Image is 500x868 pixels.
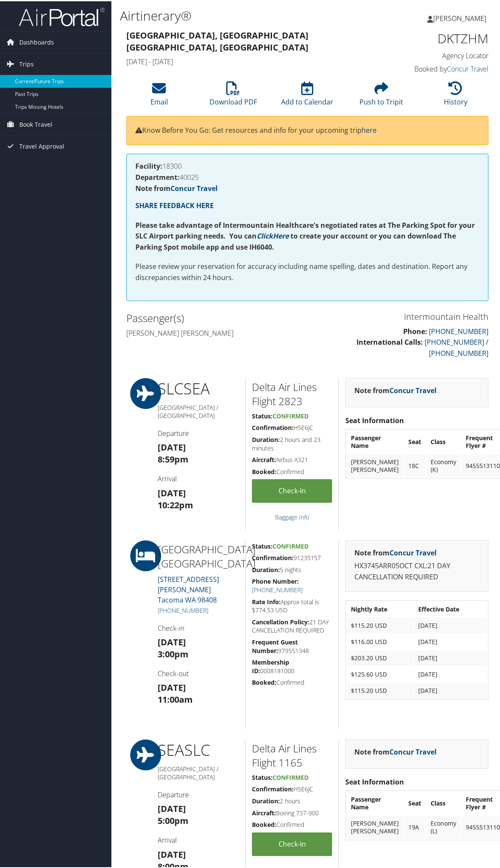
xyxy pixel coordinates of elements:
a: Download PDF [210,85,257,105]
strong: Confirmation: [252,422,293,430]
strong: Frequent Guest Number: [252,637,298,653]
h4: Departure [158,427,239,437]
strong: Confirmation: [252,784,293,792]
strong: 8:59pm [158,452,189,464]
th: Class [426,790,461,814]
strong: [DATE] [158,680,186,692]
th: Passenger Name [347,790,403,814]
h4: 40025 [135,173,479,179]
td: 19A [404,814,425,838]
p: Know Before You Go: Get resources and info for your upcoming trip [135,124,479,135]
strong: Note from [354,547,437,556]
a: SHARE FEEDBACK HERE [135,200,214,209]
a: Check-in [252,831,332,855]
strong: [GEOGRAPHIC_DATA], [GEOGRAPHIC_DATA] [GEOGRAPHIC_DATA], [GEOGRAPHIC_DATA] [126,28,308,52]
td: [PERSON_NAME] [PERSON_NAME] [347,814,403,838]
strong: Facility: [135,160,162,170]
th: Effective Date [414,600,487,616]
a: History [444,85,467,105]
span: [PERSON_NAME] [433,12,486,22]
td: 18C [404,453,425,476]
a: [STREET_ADDRESS][PERSON_NAME]Tacoma WA 98408 [158,573,219,603]
strong: [DATE] [158,486,186,498]
span: Confirmed [272,772,308,780]
h5: 2 hours [252,796,332,804]
strong: Note from [135,182,218,192]
th: Passenger Name [347,429,403,452]
strong: Status: [252,541,272,549]
td: [PERSON_NAME] [PERSON_NAME] [347,453,403,476]
a: [PHONE_NUMBER] [158,605,208,613]
strong: Note from [354,385,437,394]
a: [PERSON_NAME] [427,4,495,30]
strong: 10:22pm [158,498,193,510]
h5: 979551348 [252,637,332,653]
h4: Arrival [158,834,239,844]
h4: Booked by [407,63,488,72]
strong: Booked: [252,819,276,827]
h5: Confirmed [252,819,332,828]
h1: DKTZHM [407,28,488,46]
h5: H5E6JC [252,422,332,431]
p: Please review your reservation for accuracy including name spelling, dates and destination. Repor... [135,260,479,282]
h5: 5 nights [252,564,332,573]
img: airportal-logo.png [19,6,105,26]
h5: 0008181000 [252,657,332,674]
strong: Aircraft: [252,808,276,816]
a: Check-in [252,478,332,501]
th: Seat [404,790,425,814]
span: Confirmed [272,541,308,549]
strong: Booked: [252,466,276,474]
strong: Confirmation: [252,552,293,561]
span: Book Travel [19,113,52,134]
td: [DATE] [414,665,487,681]
h5: Approx total is $774.53 USD [252,597,332,613]
h4: [PERSON_NAME] [PERSON_NAME] [126,327,301,337]
a: Add to Calendar [281,85,334,105]
strong: 5:00pm [158,814,189,825]
h5: Airbus A321 [252,454,332,463]
strong: Phone Number: [252,576,299,584]
td: Economy (L) [426,814,461,838]
strong: International Calls: [356,336,423,346]
h4: Departure [158,789,239,798]
h4: Check-out [158,668,239,677]
h5: 2 hours and 23 minutes [252,434,332,451]
td: $115.20 USD [347,617,413,632]
th: Class [426,429,461,452]
td: [DATE] [414,649,487,665]
strong: Booked: [252,677,276,685]
td: $115.20 USD [347,682,413,697]
strong: Status: [252,411,272,419]
strong: 3:00pm [158,647,189,659]
strong: Rate Info: [252,597,281,605]
th: Nightly Rate [347,600,413,616]
a: Concur Travel [389,746,437,755]
h1: SLC SEA [158,377,239,398]
a: Concur Travel [389,547,437,556]
p: HX3745ARR05OCT CXL:21 DAY CANCELLATION REQUIRED [354,559,479,581]
strong: Status: [252,772,272,780]
h4: Agency Locator [407,50,488,59]
strong: Aircraft: [252,454,276,462]
h2: [GEOGRAPHIC_DATA] [GEOGRAPHIC_DATA] [158,541,239,570]
strong: Department: [135,171,180,181]
a: Click [257,230,273,239]
strong: [DATE] [158,440,186,452]
a: Baggage Info [275,512,309,520]
strong: Duration: [252,434,280,442]
strong: Seat Information [345,776,404,785]
strong: Please take advantage of Intermountain Healthcare's negotiated rates at The Parking Spot for your... [135,219,475,240]
td: [DATE] [414,633,487,648]
h5: [GEOGRAPHIC_DATA] / [GEOGRAPHIC_DATA] [158,402,239,419]
h2: Passenger(s) [126,310,301,324]
h4: Check-in [158,622,239,632]
th: Seat [404,429,425,452]
a: [PHONE_NUMBER] / [PHONE_NUMBER] [425,336,488,357]
span: Confirmed [272,411,308,419]
a: [PHONE_NUMBER] [429,325,488,335]
a: Concur Travel [389,385,437,394]
h4: 18300 [135,161,479,168]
